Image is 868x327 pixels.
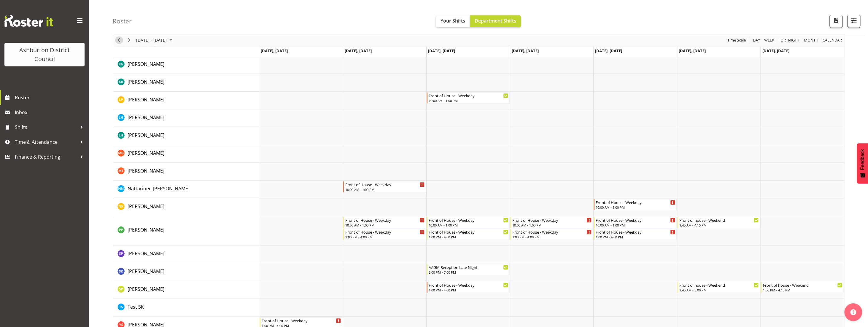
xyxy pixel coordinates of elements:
span: [DATE], [DATE] [344,48,371,53]
div: Front of House - Weekday [512,229,592,235]
span: Nattarinee [PERSON_NAME] [128,185,190,192]
a: Test SK [128,303,144,310]
button: September 2025 [135,37,175,44]
a: [PERSON_NAME] [128,114,164,121]
div: 10:00 AM - 1:00 PM [512,223,592,227]
div: Nattarinee NAT Kliopchael"s event - Front of House - Weekday Begin From Tuesday, September 2, 202... [343,181,426,192]
span: [DATE], [DATE] [762,48,789,53]
button: Filter Shifts [847,15,860,28]
div: next period [124,34,134,47]
div: Susan Philpott"s event - Front of house - Weekend Begin From Saturday, September 6, 2025 at 9:45:... [677,282,760,293]
td: Shirin Khosraviani resource [113,263,259,281]
span: Roster [15,93,86,102]
div: 10:00 AM - 1:00 PM [429,98,508,103]
div: 10:00 AM - 1:00 PM [596,205,675,210]
span: Shifts [15,123,77,132]
span: [PERSON_NAME] [128,114,164,121]
a: [PERSON_NAME] [128,132,164,139]
button: Download a PDF of the roster according to the set date range. [829,15,842,28]
button: Timeline Week [763,37,775,44]
span: [DATE], [DATE] [679,48,706,53]
span: [PERSON_NAME] [128,132,164,138]
div: Front of house - Weekend [679,217,759,223]
h4: Roster [113,18,132,25]
td: Lynley Hands resource [113,127,259,145]
div: Linda Petrie"s event - Front of House - Weekday Begin From Wednesday, September 3, 2025 at 10:00:... [427,92,510,103]
span: Time Scale [727,37,746,44]
td: Test SK resource [113,299,259,317]
div: Front of House - Weekday [429,282,508,288]
td: Mark Graham resource [113,145,259,163]
div: Front of House - Weekday [429,229,508,235]
div: Polly Price"s event - Front of house - Weekend Begin From Saturday, September 6, 2025 at 9:45:00 ... [677,217,760,228]
span: [DATE], [DATE] [512,48,539,53]
span: [DATE] - [DATE] [136,37,167,44]
div: Front of House - Weekday [262,318,341,323]
a: [PERSON_NAME] [128,250,164,257]
button: Fortnight [778,37,801,44]
button: Feedback - Show survey [857,143,868,184]
div: 1:00 PM - 4:15 PM [763,288,842,292]
span: Department Shifts [475,17,516,24]
div: Polly Price"s event - Front of House - Weekday Begin From Tuesday, September 2, 2025 at 10:00:00 ... [343,217,426,228]
span: [PERSON_NAME] [128,203,164,210]
img: Rosterit website logo [4,15,53,27]
button: Month [822,37,843,44]
div: Front of House - Weekday [596,229,675,235]
a: [PERSON_NAME] [128,167,164,174]
span: [PERSON_NAME] [128,150,164,156]
span: [DATE], [DATE] [595,48,622,53]
span: Feedback [860,149,865,170]
a: [PERSON_NAME] [128,78,164,85]
div: Front of House - Weekday [345,217,425,223]
td: Kay Begg resource [113,74,259,92]
div: 5:00 PM - 7:00 PM [429,270,508,275]
td: Linda Petrie resource [113,92,259,109]
div: Front of House - Weekday [596,199,675,205]
span: Inbox [15,108,86,117]
div: Front of House - Weekday [512,217,592,223]
td: Martine Tait resource [113,163,259,181]
button: Timeline Day [752,37,761,44]
button: Timeline Month [803,37,820,44]
span: Month [803,37,819,44]
div: September 01 - 07, 2025 [134,34,176,47]
span: [PERSON_NAME] [128,250,164,257]
div: Polly Price"s event - Front of House - Weekday Begin From Thursday, September 4, 2025 at 10:00:00... [510,217,593,228]
div: 1:00 PM - 4:00 PM [429,235,508,239]
span: [PERSON_NAME] [128,226,164,233]
div: 10:00 AM - 1:00 PM [345,223,425,227]
div: Front of House - Weekday [345,229,425,235]
td: Susan Philpott resource [113,281,259,299]
div: Susan Philpott"s event - Front of house - Weekend Begin From Sunday, September 7, 2025 at 1:00:00... [761,282,844,293]
td: Selwyn Price resource [113,245,259,263]
div: Shirin Khosraviani"s event - AAGM Reception Late Night Begin From Wednesday, September 3, 2025 at... [427,264,510,275]
a: [PERSON_NAME] [128,149,164,157]
button: Department Shifts [470,15,521,27]
div: Polly Price"s event - Front of House - Weekday Begin From Tuesday, September 2, 2025 at 1:00:00 P... [343,229,426,240]
div: Polly Price"s event - Front of House - Weekday Begin From Wednesday, September 3, 2025 at 1:00:00... [427,229,510,240]
div: 10:00 AM - 1:00 PM [429,223,508,227]
span: Fortnight [778,37,800,44]
div: Ashburton District Council [10,46,79,63]
div: 10:00 AM - 1:00 PM [596,223,675,227]
div: 1:00 PM - 4:00 PM [429,288,508,292]
span: Finance & Reporting [15,152,77,161]
span: Time & Attendance [15,138,77,146]
span: Test SK [128,304,144,310]
span: [PERSON_NAME] [128,286,164,292]
a: [PERSON_NAME] [128,226,164,233]
span: [PERSON_NAME] [128,96,164,103]
a: [PERSON_NAME] [128,60,164,68]
span: calendar [822,37,842,44]
div: 9:45 AM - 4:15 PM [679,223,759,227]
span: [DATE], [DATE] [261,48,288,53]
td: Polly Price resource [113,216,259,245]
a: [PERSON_NAME] [128,203,164,210]
a: Nattarinee [PERSON_NAME] [128,185,190,192]
div: 1:00 PM - 4:00 PM [345,235,425,239]
span: [PERSON_NAME] [128,79,164,85]
span: [PERSON_NAME] [128,61,164,67]
button: Time Scale [726,37,747,44]
img: help-xxl-2.png [850,309,856,315]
